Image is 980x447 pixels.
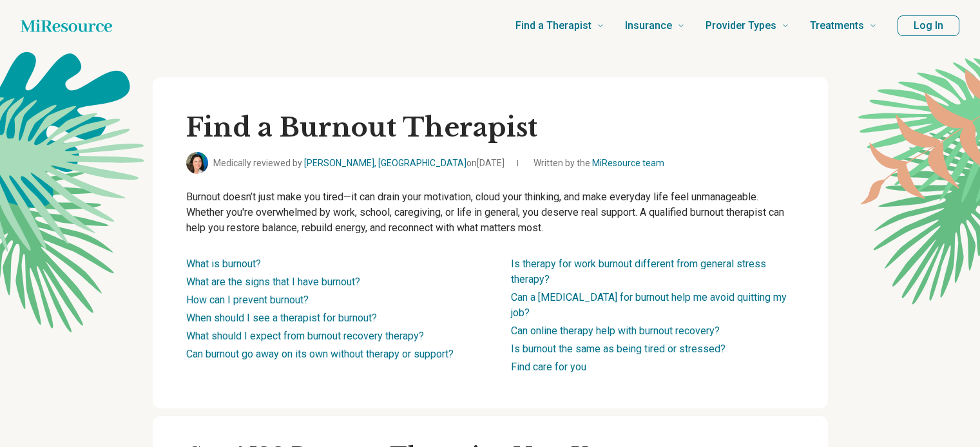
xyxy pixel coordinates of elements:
a: What is burnout? [186,258,261,270]
span: Find a Therapist [515,17,591,35]
span: Provider Types [706,17,776,35]
span: on [DATE] [466,158,504,168]
p: Burnout doesn’t just make you tired—it can drain your motivation, cloud your thinking, and make e... [186,189,794,236]
a: Home page [21,13,112,39]
span: Medically reviewed by [213,157,504,170]
span: Written by the [533,157,664,170]
a: [PERSON_NAME], [GEOGRAPHIC_DATA] [304,158,466,168]
button: Log In [898,15,959,36]
a: Can online therapy help with burnout recovery? [511,325,720,337]
a: What are the signs that I have burnout? [186,276,360,288]
a: MiResource team [592,158,664,168]
a: How can I prevent burnout? [186,294,309,306]
h1: Find a Burnout Therapist [186,111,794,144]
a: Is therapy for work burnout different from general stress therapy? [511,258,766,285]
span: Treatments [810,17,864,35]
a: Can burnout go away on its own without therapy or support? [186,348,454,360]
a: What should I expect from burnout recovery therapy? [186,330,424,342]
span: Insurance [625,17,672,35]
a: Is burnout the same as being tired or stressed? [511,343,725,355]
a: When should I see a therapist for burnout? [186,312,377,324]
a: Find care for you [511,361,586,373]
a: Can a [MEDICAL_DATA] for burnout help me avoid quitting my job? [511,291,787,319]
